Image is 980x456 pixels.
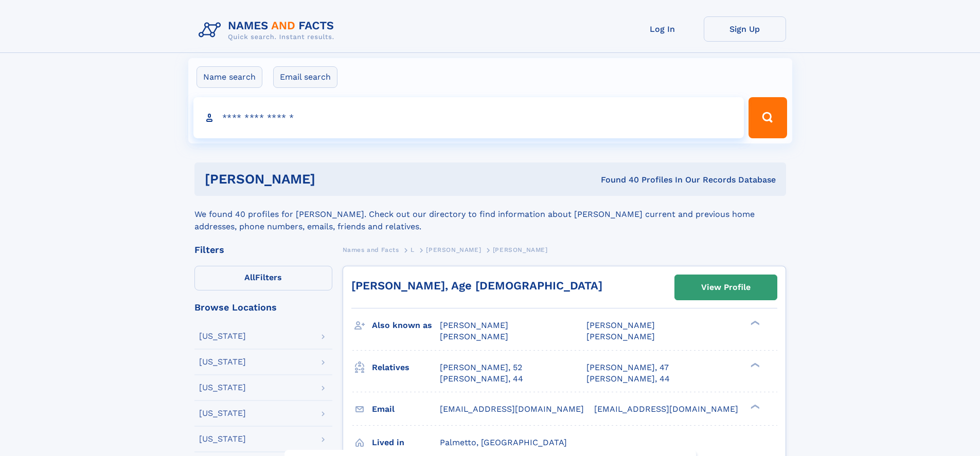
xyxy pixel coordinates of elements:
[440,332,508,341] span: [PERSON_NAME]
[440,362,522,373] a: [PERSON_NAME], 52
[440,320,508,330] span: [PERSON_NAME]
[372,359,440,376] h3: Relatives
[372,434,440,451] h3: Lived in
[411,243,415,256] a: L
[244,272,255,282] span: All
[411,246,415,253] span: L
[440,437,567,447] span: Palmetto, [GEOGRAPHIC_DATA]
[440,404,584,414] span: [EMAIL_ADDRESS][DOMAIN_NAME]
[343,243,399,256] a: Names and Facts
[748,320,760,326] div: ❯
[372,400,440,418] h3: Email
[351,279,602,292] a: [PERSON_NAME], Age [DEMOGRAPHIC_DATA]
[701,276,751,299] div: View Profile
[586,332,655,341] span: [PERSON_NAME]
[594,404,738,414] span: [EMAIL_ADDRESS][DOMAIN_NAME]
[199,384,246,392] div: [US_STATE]
[199,332,246,340] div: [US_STATE]
[194,16,343,44] img: Logo Names and Facts
[586,362,669,373] a: [PERSON_NAME], 47
[458,174,776,186] div: Found 40 Profiles In Our Records Database
[493,246,548,253] span: [PERSON_NAME]
[194,196,786,233] div: We found 40 profiles for [PERSON_NAME]. Check out our directory to find information about [PERSON...
[586,373,670,385] a: [PERSON_NAME], 44
[426,246,481,253] span: [PERSON_NAME]
[748,403,760,410] div: ❯
[205,173,458,186] h1: [PERSON_NAME]
[426,243,481,256] a: [PERSON_NAME]
[193,97,744,138] input: search input
[199,435,246,443] div: [US_STATE]
[273,66,337,88] label: Email search
[586,320,655,330] span: [PERSON_NAME]
[194,303,332,312] div: Browse Locations
[197,66,262,88] label: Name search
[621,16,704,42] a: Log In
[675,275,777,300] a: View Profile
[440,373,523,385] a: [PERSON_NAME], 44
[372,317,440,334] h3: Also known as
[199,409,246,417] div: [US_STATE]
[194,245,332,254] div: Filters
[704,16,786,42] a: Sign Up
[194,266,332,290] label: Filters
[199,358,246,366] div: [US_STATE]
[748,361,760,368] div: ❯
[749,97,787,138] button: Search Button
